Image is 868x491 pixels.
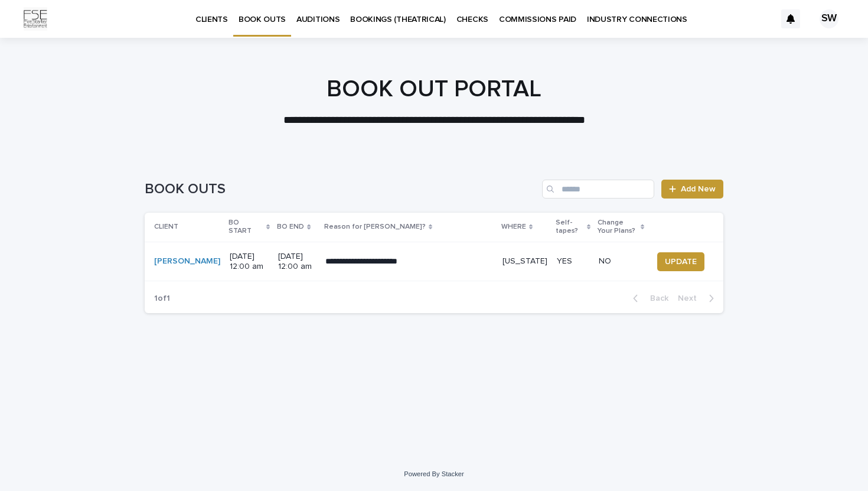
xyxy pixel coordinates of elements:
a: Add New [661,180,723,199]
p: [DATE] 12:00 am [230,252,269,272]
p: BO END [277,220,304,233]
button: UPDATE [657,252,704,271]
p: Self-tapes? [556,216,584,238]
input: Search [542,180,654,199]
span: Back [643,294,668,303]
button: Next [673,293,723,304]
img: Km9EesSdRbS9ajqhBzyo [24,7,47,31]
p: Reason for [PERSON_NAME]? [324,220,426,233]
div: SW [820,9,838,28]
p: YES [557,256,589,266]
p: 1 of 1 [145,284,180,313]
p: NO [599,256,643,266]
span: Next [678,294,704,303]
p: [DATE] 12:00 am [278,252,316,272]
p: [US_STATE] [502,256,547,266]
span: UPDATE [665,256,697,268]
span: Add New [681,185,716,193]
h1: BOOK OUT PORTAL [145,75,723,103]
p: CLIENT [154,220,178,233]
a: Powered By Stacker [404,470,464,477]
a: [PERSON_NAME] [154,256,220,266]
p: WHERE [501,220,526,233]
p: BO START [229,216,263,238]
h1: BOOK OUTS [145,181,537,198]
p: Change Your Plans? [598,216,638,238]
button: Back [624,293,673,304]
